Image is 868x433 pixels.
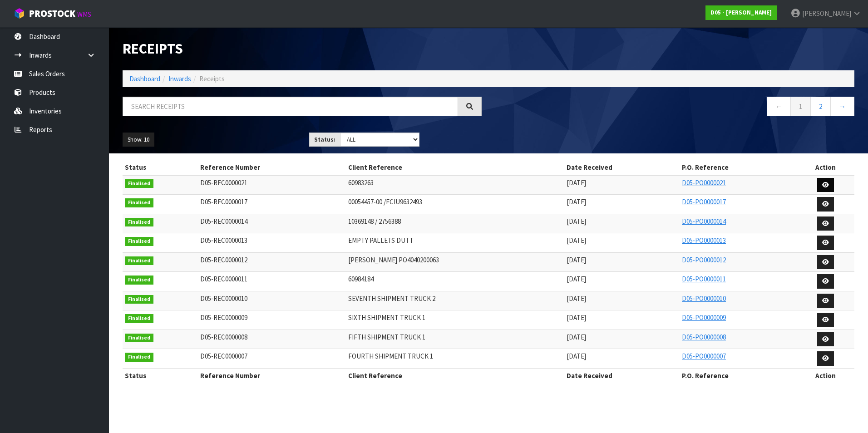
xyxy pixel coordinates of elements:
[77,10,91,19] small: WMS
[125,314,153,323] span: Finalised
[564,160,680,175] th: Date Received
[567,178,586,187] span: [DATE]
[495,97,854,119] nav: Page navigation
[314,136,335,143] strong: Status:
[123,368,198,383] th: Status
[200,333,247,341] span: D05-REC0000008
[567,197,586,206] span: [DATE]
[200,352,247,360] span: D05-REC0000007
[682,217,726,226] a: D05-PO0000014
[682,236,726,245] a: D05-PO0000013
[682,333,726,341] a: D05-PO0000008
[680,368,797,383] th: P.O. Reference
[802,9,851,18] span: [PERSON_NAME]
[29,8,75,20] span: ProStock
[125,198,153,207] span: Finalised
[790,97,811,116] a: 1
[348,313,425,322] span: SIXTH SHIPMENT TRUCK 1
[125,353,153,362] span: Finalised
[682,294,726,303] a: D05-PO0000010
[125,237,153,246] span: Finalised
[168,74,191,83] a: Inwards
[680,160,797,175] th: P.O. Reference
[123,97,458,116] input: Search receipts
[348,275,374,283] span: 60984184
[682,256,726,264] a: D05-PO0000012
[682,352,726,360] a: D05-PO0000007
[567,256,586,264] span: [DATE]
[797,368,854,383] th: Action
[348,178,374,187] span: 60983263
[200,178,247,187] span: D05-REC0000021
[198,160,345,175] th: Reference Number
[125,276,153,285] span: Finalised
[710,9,772,16] strong: D05 - [PERSON_NAME]
[682,178,726,187] a: D05-PO0000021
[200,256,247,264] span: D05-REC0000012
[682,275,726,283] a: D05-PO0000011
[14,8,25,19] img: cube-alt.png
[348,197,422,206] span: 00054457-00 /FCIU9632493
[123,133,154,147] button: Show: 10
[200,217,247,226] span: D05-REC0000014
[682,197,726,206] a: D05-PO0000017
[797,160,854,175] th: Action
[567,294,586,303] span: [DATE]
[199,74,225,83] span: Receipts
[346,368,564,383] th: Client Reference
[200,236,247,245] span: D05-REC0000013
[125,218,153,227] span: Finalised
[567,236,586,245] span: [DATE]
[567,217,586,226] span: [DATE]
[125,295,153,304] span: Finalised
[348,236,414,245] span: EMPTY PALLETS DUTT
[830,97,854,116] a: →
[564,368,680,383] th: Date Received
[567,352,586,360] span: [DATE]
[123,160,198,175] th: Status
[767,97,791,116] a: ←
[129,74,160,83] a: Dashboard
[567,313,586,322] span: [DATE]
[348,256,439,264] span: [PERSON_NAME] PO4040200063
[348,217,401,226] span: 10369148 / 2756388
[348,294,435,303] span: SEVENTH SHIPMENT TRUCK 2
[125,334,153,343] span: Finalised
[346,160,564,175] th: Client Reference
[567,333,586,341] span: [DATE]
[200,294,247,303] span: D05-REC0000010
[125,179,153,188] span: Finalised
[198,368,345,383] th: Reference Number
[682,313,726,322] a: D05-PO0000009
[810,97,831,116] a: 2
[123,41,482,57] h1: Receipts
[348,352,433,360] span: FOURTH SHIPMENT TRUCK 1
[567,275,586,283] span: [DATE]
[348,333,425,341] span: FIFTH SHIPMENT TRUCK 1
[200,313,247,322] span: D05-REC0000009
[200,275,247,283] span: D05-REC0000011
[200,197,247,206] span: D05-REC0000017
[125,256,153,266] span: Finalised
